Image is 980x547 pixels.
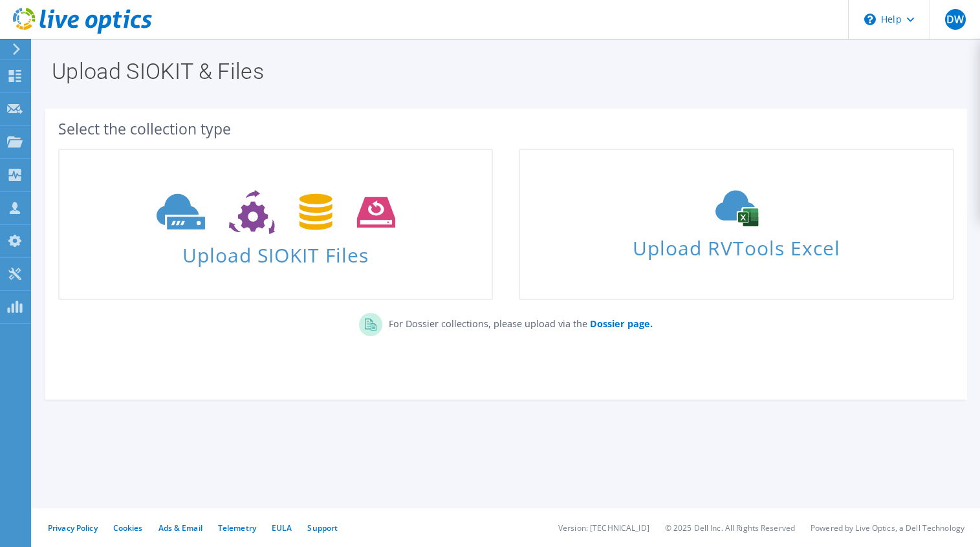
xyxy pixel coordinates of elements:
[218,522,256,533] a: Telemetry
[520,231,952,259] span: Upload RVTools Excel
[587,317,653,330] a: Dossier page.
[58,149,493,300] a: Upload SIOKIT Files
[307,522,338,533] a: Support
[48,522,98,533] a: Privacy Policy
[590,317,653,330] b: Dossier page.
[864,14,876,25] svg: \n
[58,122,954,136] div: Select the collection type
[558,522,649,533] li: Version: [TECHNICAL_ID]
[158,522,202,533] a: Ads & Email
[519,149,953,300] a: Upload RVTools Excel
[60,237,492,265] span: Upload SIOKIT Files
[382,313,653,331] p: For Dossier collections, please upload via the
[272,522,292,533] a: EULA
[52,60,954,82] h1: Upload SIOKIT & Files
[811,522,964,533] li: Powered by Live Optics, a Dell Technology
[945,9,966,30] span: DW
[113,522,143,533] a: Cookies
[665,522,795,533] li: © 2025 Dell Inc. All Rights Reserved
